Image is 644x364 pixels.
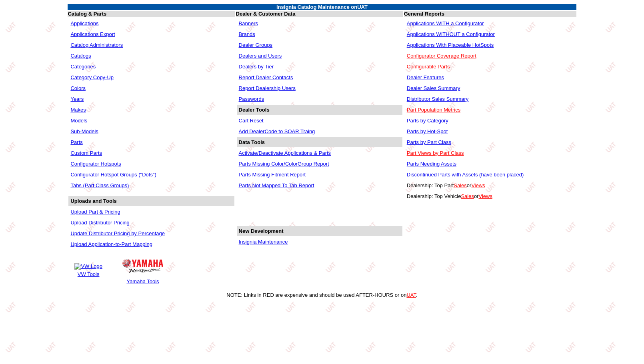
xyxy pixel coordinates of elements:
a: Parts Missing Color/ColorGroup Report [239,161,329,167]
a: Upload Part & Pricing [70,209,120,215]
a: Parts by Category [407,118,448,124]
a: Applications [70,20,98,26]
a: Add DealerCode to SOAR Traing [239,128,315,134]
a: Sales [461,193,474,199]
a: Banners [239,20,258,26]
a: Models [70,118,87,124]
a: Report Dealer Contacts [239,74,293,80]
b: Data Tools [239,139,265,145]
a: Catalogs [70,53,91,59]
a: Insignia Maintenance [239,239,288,245]
a: Parts by Hot-Spot [407,128,448,134]
a: Part Views by Part Class [407,150,464,156]
a: Applications WITH a Configurator [407,20,484,26]
b: General Reports [404,11,444,17]
b: New Development [239,228,284,234]
a: Sales [454,182,467,188]
a: Applications Export [70,31,115,37]
a: UAT [406,292,416,298]
a: Cart Reset [239,118,264,124]
a: Dealers by Tier [239,64,274,70]
a: Distributor Sales Summary [407,96,469,102]
a: Catalog Administrators [70,42,123,48]
img: Yamaha Logo [122,259,163,273]
td: Dealership: Top Part or [405,180,576,190]
a: Activate/Deactivate Applications & Parts [239,150,331,156]
div: NOTE: Links in RED are expensive and should be used AFTER-HOURS or on . [3,292,641,298]
b: Dealer & Customer Data [236,11,296,17]
a: Brands [239,31,255,37]
a: Configurator Hotspot Groups ("Dots") [70,172,156,178]
a: Makes [70,107,86,113]
a: Yamaha Logo Yamaha Tools [121,255,164,286]
a: Parts [70,139,82,145]
td: VW Tools [74,271,102,278]
td: Yamaha Tools [122,278,164,285]
a: Parts Missing Fitment Report [239,172,306,178]
a: Dealers and Users [239,53,282,59]
td: Insignia Catalog Maintenance on [68,4,576,10]
a: Years [70,96,84,102]
b: Dealer Tools [239,107,270,113]
a: Report Dealership Users [239,85,296,91]
a: Configurator Hotspots [70,161,121,167]
a: Dealer Features [407,74,444,80]
a: Views [471,182,485,188]
a: Categories [70,64,96,70]
a: Views [478,193,492,199]
a: Discontinued Parts with Assets (have been placed) [407,172,524,178]
a: Dealer Groups [239,42,273,48]
a: Parts by Part Class [407,139,451,145]
a: Tabs (Part Class Groups) [70,182,129,188]
a: Part Population Metrics [407,107,460,113]
a: Colors [70,85,86,91]
a: Dealer Sales Summary [407,85,460,91]
a: Update Distributor Pricing by Percentage [70,230,165,236]
a: Configurator Coverage Report [407,53,476,59]
a: VW Logo VW Tools [73,262,103,278]
img: VW Logo [74,263,102,270]
b: Uploads and Tools [70,198,116,204]
a: Applications With Placeable HotSpots [407,42,494,48]
td: Dealership: Top Vehicle or [405,191,576,201]
a: Configurable Parts [407,64,450,70]
a: Upload Distributor Pricing [70,220,129,226]
a: Custom Parts [70,150,102,156]
a: Upload Application-to-Part Mapping [70,241,152,247]
a: Parts Not Mapped To Tab Report [239,182,314,188]
a: Parts Needing Assets [407,161,456,167]
a: Category Copy-Up [70,74,114,80]
a: Passwords [239,96,264,102]
a: Applications WITHOUT a Configurator [407,31,495,37]
span: UAT [357,4,368,10]
a: Sub-Models [70,128,98,134]
b: Catalog & Parts [68,11,106,17]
